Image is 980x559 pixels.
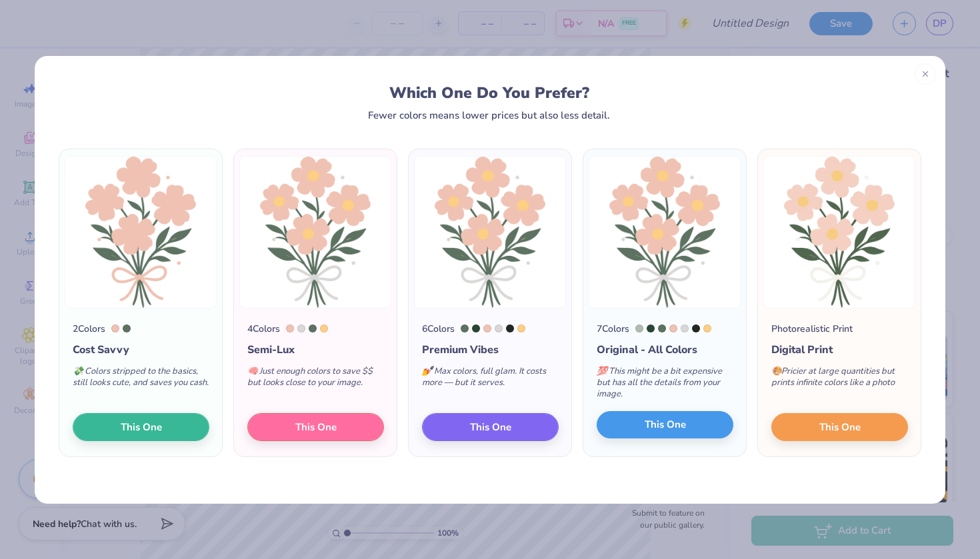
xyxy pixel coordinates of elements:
[647,324,655,332] div: 553 C
[295,419,337,434] span: This One
[597,342,733,358] div: Original - All Colors
[73,322,105,336] div: 2 Colors
[597,411,733,439] button: This One
[692,324,700,332] div: Black 3 C
[763,156,915,308] img: Photorealistic preview
[669,324,677,332] div: 489 C
[495,324,503,332] div: Cool Gray 1 C
[368,110,610,121] div: Fewer colors means lower prices but also less detail.
[658,324,666,332] div: 5615 C
[73,342,209,358] div: Cost Savvy
[247,358,384,402] div: Just enough colors to save $$ but looks close to your image.
[422,365,433,377] span: 💅
[597,365,607,377] span: 💯
[635,324,643,332] div: 5655 C
[771,365,782,377] span: 🎨
[309,324,317,332] div: 5615 C
[247,365,258,377] span: 🧠
[71,84,908,102] div: Which One Do You Prefer?
[247,413,384,441] button: This One
[517,324,525,332] div: 1345 C
[73,358,209,402] div: Colors stripped to the basics, still looks cute, and saves you cash.
[320,324,328,332] div: 1345 C
[470,419,511,434] span: This One
[771,322,853,336] div: Photorealistic Print
[681,324,689,332] div: Cool Gray 1 C
[286,324,294,332] div: 489 C
[483,324,491,332] div: 489 C
[73,365,83,377] span: 💸
[771,413,908,441] button: This One
[73,413,209,441] button: This One
[422,358,559,402] div: Max colors, full glam. It costs more — but it serves.
[472,324,480,332] div: 553 C
[771,342,908,358] div: Digital Print
[645,417,686,432] span: This One
[422,322,455,336] div: 6 Colors
[461,324,469,332] div: 5615 C
[297,324,305,332] div: Cool Gray 1 C
[123,324,131,332] div: 5615 C
[422,342,559,358] div: Premium Vibes
[422,413,559,441] button: This One
[597,322,629,336] div: 7 Colors
[597,358,733,413] div: This might be a bit expensive but has all the details from your image.
[506,324,514,332] div: Black 3 C
[111,324,119,332] div: 489 C
[414,156,566,308] img: 6 color option
[65,156,217,308] img: 2 color option
[819,419,861,434] span: This One
[589,156,741,308] img: 7 color option
[247,322,280,336] div: 4 Colors
[239,156,391,308] img: 4 color option
[703,324,711,332] div: 1345 C
[247,342,384,358] div: Semi-Lux
[771,358,908,402] div: Pricier at large quantities but prints infinite colors like a photo
[121,419,162,434] span: This One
